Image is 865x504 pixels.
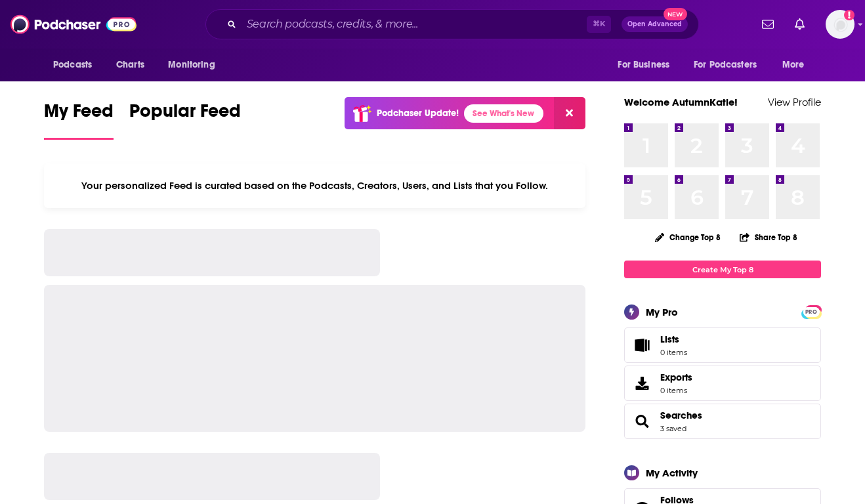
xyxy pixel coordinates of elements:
div: Search podcasts, credits, & more... [205,9,699,39]
span: Popular Feed [129,100,241,130]
a: Lists [624,327,821,363]
a: Searches [660,409,702,421]
input: Search podcasts, credits, & more... [242,14,587,35]
p: Podchaser Update! [377,108,459,119]
a: View Profile [768,96,821,108]
span: For Business [618,56,669,74]
a: Show notifications dropdown [757,13,779,35]
span: Charts [116,56,144,74]
span: More [782,56,805,74]
span: Monitoring [168,56,215,74]
button: Change Top 8 [647,229,728,245]
a: Searches [629,412,655,430]
span: My Feed [44,100,114,130]
span: 0 items [660,386,692,395]
img: Podchaser - Follow, Share and Rate Podcasts [11,12,137,37]
span: Searches [624,404,821,439]
a: Exports [624,366,821,401]
span: PRO [803,307,819,317]
a: Show notifications dropdown [790,13,810,35]
a: Welcome AutumnKatie! [624,96,738,108]
span: 0 items [660,348,687,357]
button: open menu [685,52,776,77]
a: See What's New [464,104,543,123]
button: Open AdvancedNew [622,16,688,32]
div: My Activity [646,467,698,479]
span: For Podcasters [694,56,757,74]
span: ⌘ K [587,16,611,33]
img: User Profile [826,10,854,39]
div: My Pro [646,306,678,318]
span: Lists [629,336,655,354]
span: Logged in as AutumnKatie [826,10,854,39]
span: Exports [660,371,692,383]
div: Your personalized Feed is curated based on the Podcasts, Creators, Users, and Lists that you Follow. [44,163,585,208]
a: PRO [803,306,819,316]
button: open menu [773,52,821,77]
span: Lists [660,333,679,345]
span: Exports [629,374,655,392]
a: 3 saved [660,424,686,433]
button: open menu [44,52,109,77]
button: open menu [608,52,686,77]
button: Show profile menu [826,10,854,39]
span: Podcasts [53,56,92,74]
a: Create My Top 8 [624,261,821,278]
a: Popular Feed [129,100,241,140]
a: My Feed [44,100,114,140]
span: Open Advanced [627,21,682,28]
button: Share Top 8 [739,224,798,250]
span: New [664,8,687,20]
button: open menu [159,52,232,77]
svg: Add a profile image [844,10,854,20]
a: Charts [108,52,152,77]
span: Lists [660,333,687,345]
